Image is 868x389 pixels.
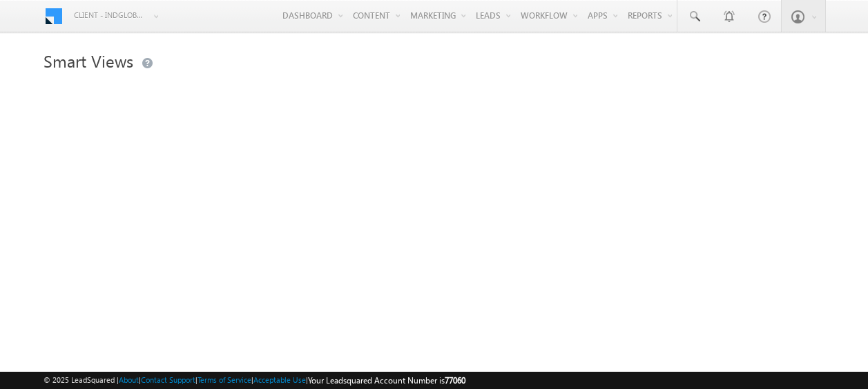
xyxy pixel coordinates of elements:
[44,374,465,387] span: © 2025 LeadSquared | | | | |
[74,8,146,22] span: Client - indglobal1 (77060)
[253,375,306,384] a: Acceptable Use
[197,375,251,384] a: Terms of Service
[445,375,465,386] span: 77060
[44,50,133,72] span: Smart Views
[119,375,139,384] a: About
[308,375,465,386] span: Your Leadsquared Account Number is
[141,375,195,384] a: Contact Support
